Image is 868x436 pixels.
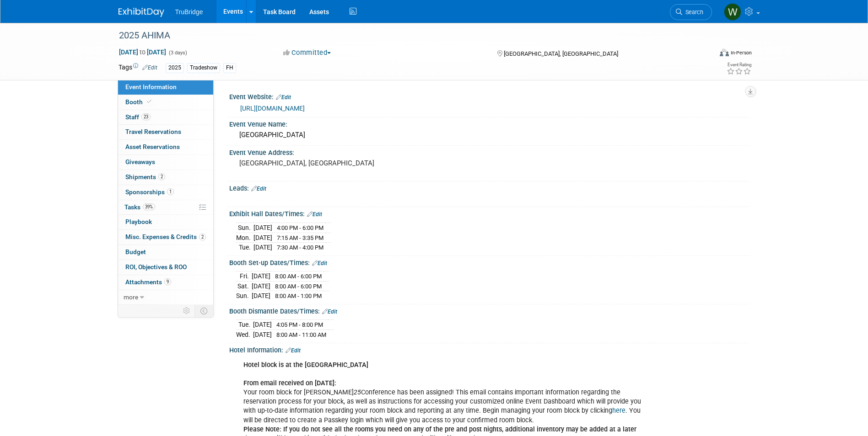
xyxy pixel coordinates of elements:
span: 2 [199,234,206,240]
a: Search [670,4,712,20]
span: Asset Reservations [125,143,180,150]
span: 39% [143,203,155,210]
a: more [118,290,213,305]
td: Personalize Event Tab Strip [179,305,195,317]
span: Event Information [125,83,177,90]
div: Event Rating [727,63,751,67]
a: ROI, Objectives & ROO [118,260,213,275]
td: [DATE] [253,233,272,243]
a: here [612,407,625,415]
span: Budget [125,248,146,255]
div: Exhibit Hall Dates/Times: [229,207,750,219]
span: TruBridge [175,8,203,16]
td: Mon. [236,233,253,243]
span: Shipments [125,173,165,181]
span: to [138,48,147,56]
div: Event Venue Name: [229,117,750,129]
a: Edit [251,186,266,192]
span: 7:15 AM - 3:35 PM [277,234,323,241]
a: Giveaways [118,155,213,170]
b: From email received on [DATE]: [243,379,336,387]
span: Attachments [125,278,171,286]
span: Sponsorships [125,188,174,196]
td: Tags [119,63,157,73]
div: Tradeshow [187,63,220,73]
div: FH [223,63,236,73]
b: Hotel block is at the [GEOGRAPHIC_DATA] [243,361,368,369]
a: Edit [286,347,301,354]
span: ROI, Objectives & ROO [125,263,187,271]
a: Sponsorships1 [118,185,213,200]
span: 4:00 PM - 6:00 PM [277,224,323,231]
i: 25 [354,388,361,396]
span: [GEOGRAPHIC_DATA], [GEOGRAPHIC_DATA] [504,50,618,57]
td: Sat. [236,281,252,291]
div: In-Person [730,49,752,56]
span: 2 [158,173,165,180]
div: 2025 AHIMA [116,27,698,44]
a: Tasks39% [118,200,213,215]
pre: [GEOGRAPHIC_DATA], [GEOGRAPHIC_DATA] [239,159,436,167]
span: 8:00 AM - 6:00 PM [275,273,322,280]
span: 8:00 AM - 1:00 PM [275,292,322,299]
a: Edit [307,211,322,218]
img: ExhibitDay [119,8,164,17]
a: Misc. Expenses & Credits2 [118,230,213,245]
span: Search [682,9,703,16]
img: Format-Inperson.png [720,49,729,56]
a: Staff23 [118,110,213,125]
a: Booth [118,95,213,110]
span: 23 [141,113,151,120]
i: Booth reservation complete [147,99,151,104]
div: Booth Dismantle Dates/Times: [229,304,750,316]
span: 8:00 AM - 6:00 PM [275,283,322,290]
td: [DATE] [253,320,272,330]
td: [DATE] [253,330,272,339]
button: Committed [280,48,334,58]
span: Giveaways [125,158,155,165]
span: 4:05 PM - 8:00 PM [276,321,323,328]
div: Event Venue Address: [229,146,750,157]
div: Booth Set-up Dates/Times: [229,256,750,268]
td: [DATE] [252,291,270,301]
td: Tue. [236,243,253,252]
td: Sun. [236,291,252,301]
a: Edit [142,64,157,71]
div: Event Format [658,48,752,61]
span: Tasks [124,203,155,211]
span: Playbook [125,218,152,225]
span: more [124,293,138,301]
span: 9 [164,278,171,285]
span: Booth [125,98,153,106]
span: (3 days) [168,50,187,56]
a: [URL][DOMAIN_NAME] [240,105,305,112]
a: Shipments2 [118,170,213,185]
td: Fri. [236,271,252,282]
a: Attachments9 [118,275,213,290]
span: 8:00 AM - 11:00 AM [276,331,326,338]
td: [DATE] [253,223,272,233]
td: Wed. [236,330,253,339]
span: Travel Reservations [125,128,181,135]
a: Edit [276,94,291,101]
img: Whitni Murase [724,3,741,21]
div: Event Website: [229,90,750,102]
div: Hotel Information: [229,343,750,355]
span: 7:30 AM - 4:00 PM [277,244,323,251]
td: [DATE] [253,243,272,252]
a: Event Information [118,80,213,95]
td: Tue. [236,320,253,330]
div: Leads: [229,181,750,193]
div: [GEOGRAPHIC_DATA] [236,128,743,142]
a: Edit [322,308,337,315]
td: [DATE] [252,281,270,291]
span: Staff [125,113,151,121]
a: Playbook [118,215,213,229]
td: [DATE] [252,271,270,282]
span: 1 [167,188,174,195]
td: Toggle Event Tabs [194,305,213,317]
div: 2025 [166,63,184,73]
a: Budget [118,245,213,260]
a: Travel Reservations [118,125,213,139]
td: Sun. [236,223,253,233]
